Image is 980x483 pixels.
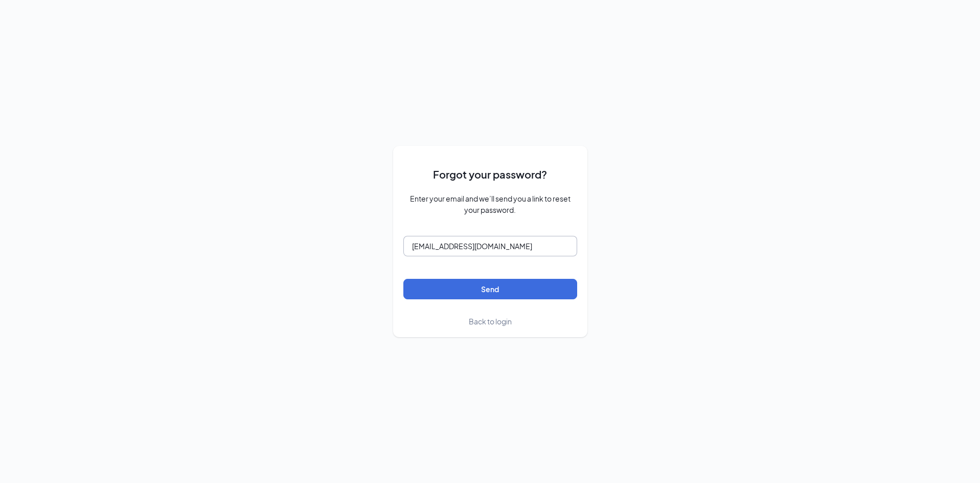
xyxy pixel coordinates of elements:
[469,316,512,327] a: Back to login
[433,166,547,182] span: Forgot your password?
[403,236,577,256] input: Email
[403,279,577,299] button: Send
[469,317,512,326] span: Back to login
[403,193,577,215] span: Enter your email and we’ll send you a link to reset your password.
